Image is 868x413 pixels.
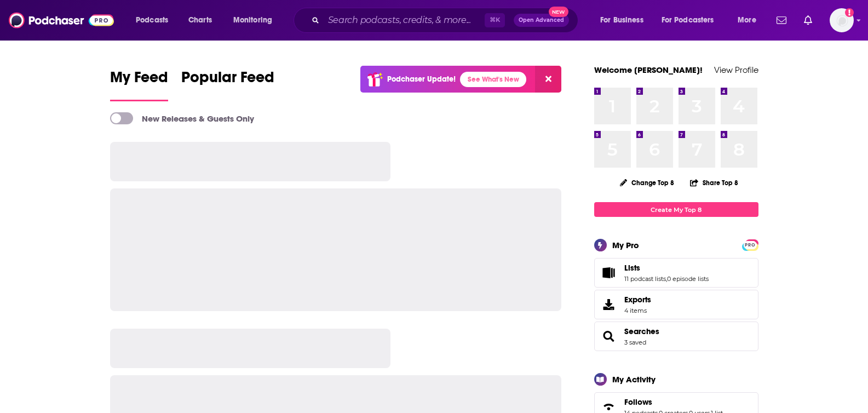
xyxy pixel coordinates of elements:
span: PRO [744,241,757,249]
span: For Business [600,13,643,28]
a: New Releases & Guests Only [110,112,254,124]
a: See What's New [460,72,526,87]
button: open menu [226,12,286,29]
span: Popular Feed [181,68,274,93]
a: Lists [624,263,709,273]
span: Lists [594,258,758,288]
button: open menu [730,12,770,29]
span: New [549,7,568,17]
input: Search podcasts, credits, & more... [324,12,485,29]
span: Open Advanced [519,18,564,23]
div: Search podcasts, credits, & more... [304,8,589,33]
span: Lists [624,263,640,273]
button: open menu [654,12,730,29]
a: 0 episode lists [667,275,709,283]
button: Share Top 8 [689,172,739,193]
span: Exports [598,297,620,312]
span: Follows [624,397,652,407]
a: Charts [181,12,219,29]
button: Show profile menu [830,8,854,32]
p: Podchaser Update! [387,74,456,84]
span: More [738,13,756,28]
span: For Podcasters [662,13,714,28]
a: Create My Top 8 [594,202,758,217]
button: Open AdvancedNew [514,14,569,27]
img: Podchaser - Follow, Share and Rate Podcasts [9,10,114,31]
a: Exports [594,290,758,319]
button: Change Top 8 [613,176,681,190]
a: Searches [598,329,620,344]
a: Show notifications dropdown [800,11,817,30]
a: PRO [744,240,757,249]
a: Follows [624,397,723,407]
svg: Add a profile image [845,8,854,17]
span: Exports [624,295,651,305]
a: Welcome [PERSON_NAME]! [594,65,703,75]
span: Monitoring [233,13,272,28]
a: 3 saved [624,339,646,346]
button: open menu [128,12,182,29]
span: Logged in as lkingsley [830,8,854,32]
span: ⌘ K [485,13,505,27]
button: open menu [593,12,657,29]
img: User Profile [830,8,854,32]
span: Searches [594,322,758,351]
a: 11 podcast lists [624,275,666,283]
a: Searches [624,326,659,336]
span: , [666,275,667,283]
span: 4 items [624,307,651,314]
div: My Activity [612,374,656,385]
div: My Pro [612,240,639,250]
span: My Feed [110,68,168,93]
a: Lists [598,265,620,280]
a: View Profile [714,65,758,75]
span: Charts [188,13,212,28]
span: Podcasts [136,13,168,28]
a: Show notifications dropdown [772,11,791,30]
a: Popular Feed [181,68,274,101]
a: My Feed [110,68,168,101]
